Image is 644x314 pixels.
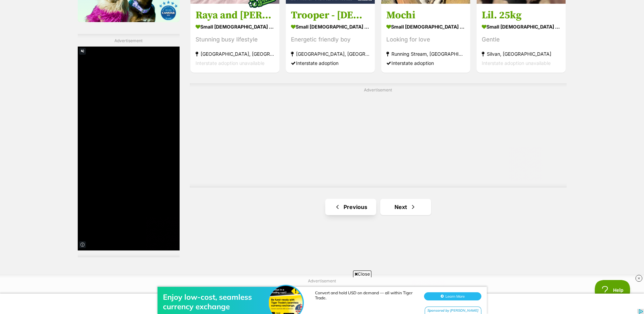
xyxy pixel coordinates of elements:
a: Next page [380,199,431,215]
div: Looking for love [386,35,465,44]
strong: small [DEMOGRAPHIC_DATA] Dog [196,21,274,31]
a: Trooper - [DEMOGRAPHIC_DATA] [PERSON_NAME] small [DEMOGRAPHIC_DATA] Dog Energetic friendly boy [G... [286,3,375,72]
img: Enjoy low-cost, seamless currency exchange [269,13,303,47]
div: Advertisement [78,34,180,257]
div: Stunning busy lifestyle [196,35,274,44]
a: Previous page [325,199,376,215]
strong: small [DEMOGRAPHIC_DATA] Dog [291,21,370,31]
iframe: Advertisement [78,47,180,250]
h3: Lil. 25kg [482,8,560,21]
button: Learn More [424,19,481,27]
strong: small [DEMOGRAPHIC_DATA] Dog [482,21,560,31]
img: close_rtb.svg [636,275,642,282]
div: Interstate adoption [386,58,465,67]
nav: Pagination [190,199,567,215]
div: Convert and hold USD on demand — all within Tiger Trade. [315,17,417,27]
strong: [GEOGRAPHIC_DATA], [GEOGRAPHIC_DATA] [291,49,370,58]
div: Energetic friendly boy [291,35,370,44]
a: Lil. 25kg small [DEMOGRAPHIC_DATA] Dog Gentle Silvan, [GEOGRAPHIC_DATA] Interstate adoption unava... [477,3,566,72]
h3: Raya and [PERSON_NAME] [196,8,274,21]
span: Interstate adoption unavailable [196,60,264,66]
div: Gentle [482,35,560,44]
span: Interstate adoption unavailable [482,60,551,66]
div: Enjoy low-cost, seamless currency exchange [163,19,272,38]
h3: Mochi [386,8,465,21]
a: Raya and [PERSON_NAME] small [DEMOGRAPHIC_DATA] Dog Stunning busy lifestyle [GEOGRAPHIC_DATA], [G... [190,3,279,72]
iframe: Advertisement [214,96,543,181]
div: Advertisement [190,83,567,188]
strong: Silvan, [GEOGRAPHIC_DATA] [482,49,560,58]
div: Sponsored by [PERSON_NAME] [425,33,481,42]
strong: [GEOGRAPHIC_DATA], [GEOGRAPHIC_DATA] [196,49,274,58]
div: Interstate adoption [291,58,370,67]
span: Close [353,271,371,277]
a: Mochi small [DEMOGRAPHIC_DATA] Dog Looking for love Running Stream, [GEOGRAPHIC_DATA] Interstate ... [381,3,470,72]
strong: Running Stream, [GEOGRAPHIC_DATA] [386,49,465,58]
strong: small [DEMOGRAPHIC_DATA] Dog [386,21,465,31]
h3: Trooper - [DEMOGRAPHIC_DATA] [PERSON_NAME] [291,8,370,21]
